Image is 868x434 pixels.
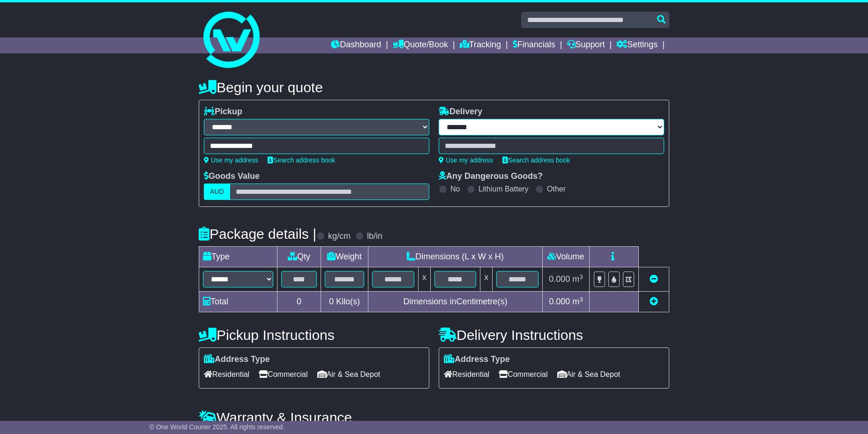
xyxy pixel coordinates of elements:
h4: Pickup Instructions [199,327,429,343]
a: Quote/Book [393,37,448,53]
h4: Package details | [199,226,316,242]
span: 0.000 [549,274,570,284]
td: x [418,267,430,292]
a: Add new item [650,297,658,306]
a: Dashboard [331,37,381,53]
a: Support [567,37,605,53]
td: x [480,267,493,292]
td: Kilo(s) [321,292,368,312]
td: Dimensions in Centimetre(s) [368,292,542,312]
a: Use my address [439,156,493,164]
label: Delivery [439,107,482,117]
label: AUD [204,184,230,200]
a: Tracking [460,37,501,53]
sup: 3 [579,296,583,303]
span: Air & Sea Depot [557,367,621,382]
label: Address Type [204,354,270,365]
span: © One World Courier 2025. All rights reserved. [150,423,285,431]
h4: Warranty & Insurance [199,410,669,425]
a: Search address book [268,156,335,164]
td: Dimensions (L x W x H) [368,247,542,267]
span: m [572,297,583,306]
label: Any Dangerous Goods? [439,171,543,182]
span: Residential [204,367,249,382]
td: Total [199,292,277,312]
td: Qty [277,247,321,267]
span: Air & Sea Depot [317,367,381,382]
a: Financials [513,37,555,53]
td: Volume [542,247,589,267]
a: Settings [616,37,658,53]
span: Residential [444,367,489,382]
td: 0 [277,292,321,312]
span: 0 [329,297,334,306]
td: Type [199,247,277,267]
sup: 3 [579,273,583,280]
td: Weight [321,247,368,267]
span: Commercial [499,367,547,382]
label: Lithium Battery [479,184,529,193]
label: kg/cm [328,231,351,242]
label: lb/in [367,231,382,242]
a: Search address book [502,156,570,164]
a: Use my address [204,156,258,164]
h4: Begin your quote [199,80,669,95]
label: Other [547,184,566,193]
h4: Delivery Instructions [439,327,669,343]
span: 0.000 [549,297,570,306]
span: Commercial [259,367,307,382]
label: No [450,184,460,193]
label: Address Type [444,354,510,365]
label: Goods Value [204,171,260,182]
label: Pickup [204,107,242,117]
span: m [572,274,583,284]
a: Remove this item [650,274,658,284]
